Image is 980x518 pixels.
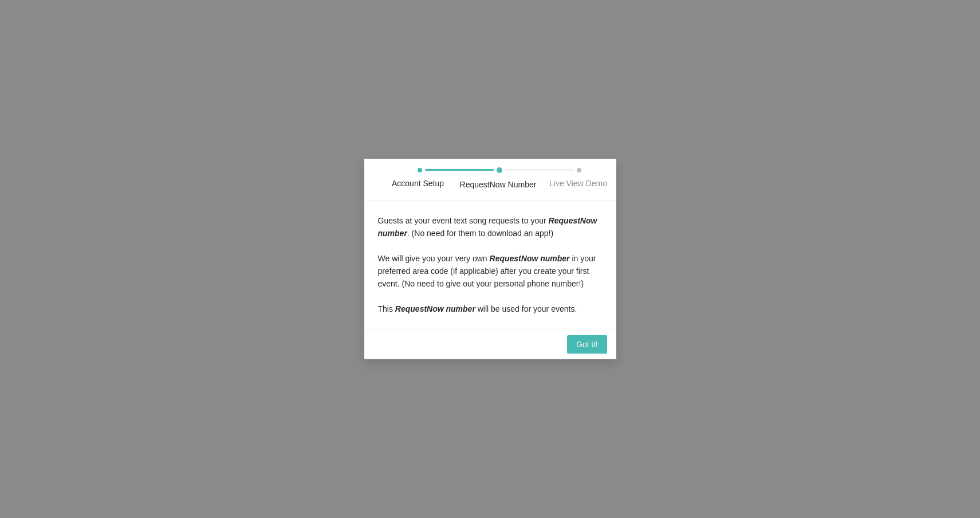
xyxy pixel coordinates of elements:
div: Live View Demo [549,177,607,190]
span: Guests at your event text song requests to your . (No need for them to download an app!) [378,216,597,238]
div: RequestNow Number [460,178,537,191]
button: Got it! [567,335,607,354]
i: RequestNow number [395,304,475,313]
span: We will give you your very own in your preferred area code (if applicable) after you create your ... [378,254,596,313]
i: RequestNow number [490,254,570,263]
div: Account Setup [392,177,444,190]
span: Got it! [576,338,597,351]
